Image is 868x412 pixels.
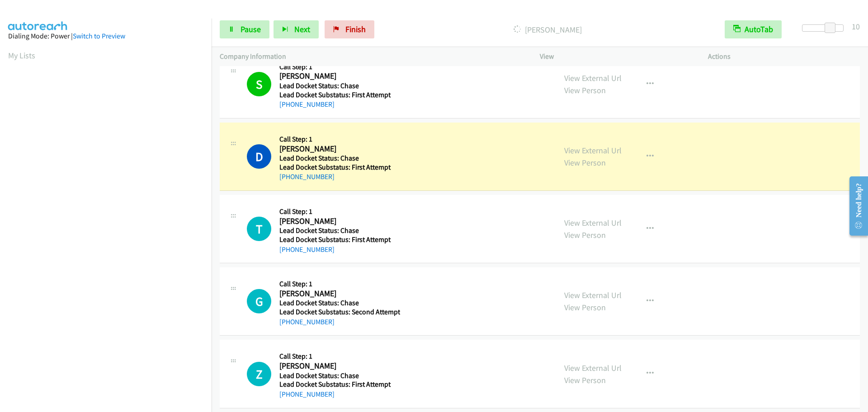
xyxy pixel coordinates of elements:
[279,352,397,361] h5: Call Step: 1
[564,218,622,228] a: View External Url
[564,157,606,168] a: View Person
[279,298,400,308] h5: Lead Docket Status: Chase
[564,363,622,373] a: View External Url
[279,245,335,254] a: [PHONE_NUMBER]
[564,375,606,385] a: View Person
[247,289,271,313] h1: G
[8,31,203,42] div: Dialing Mode: Power |
[73,32,125,40] a: Switch to Preview
[564,290,622,300] a: View External Url
[564,85,606,95] a: View Person
[564,230,606,240] a: View Person
[247,72,271,96] h1: S
[279,226,397,235] h5: Lead Docket Status: Chase
[279,144,397,154] h2: [PERSON_NAME]
[852,20,860,33] div: 10
[279,317,335,326] a: [PHONE_NUMBER]
[247,362,271,386] h1: Z
[279,163,397,172] h5: Lead Docket Substatus: First Attempt
[247,289,271,313] div: The call is yet to be attempted
[220,20,269,38] a: Pause
[279,380,397,389] h5: Lead Docket Substatus: First Attempt
[387,24,708,36] p: [PERSON_NAME]
[279,71,397,81] h2: [PERSON_NAME]
[325,20,374,38] a: Finish
[8,50,35,61] a: My Lists
[345,24,366,34] span: Finish
[279,279,400,289] h5: Call Step: 1
[725,20,782,38] button: AutoTab
[279,361,397,371] h2: [PERSON_NAME]
[279,90,397,99] h5: Lead Docket Substatus: First Attempt
[279,172,335,181] a: [PHONE_NUMBER]
[279,154,397,163] h5: Lead Docket Status: Chase
[241,24,261,34] span: Pause
[279,62,397,71] h5: Call Step: 1
[294,24,310,34] span: Next
[247,362,271,386] div: The call is yet to be attempted
[540,51,692,62] p: View
[279,81,397,90] h5: Lead Docket Status: Chase
[279,390,335,398] a: [PHONE_NUMBER]
[564,73,622,83] a: View External Url
[279,207,397,216] h5: Call Step: 1
[279,216,397,227] h2: [PERSON_NAME]
[279,135,397,144] h5: Call Step: 1
[274,20,319,38] button: Next
[279,235,397,244] h5: Lead Docket Substatus: First Attempt
[247,217,271,241] h1: T
[247,217,271,241] div: The call is yet to be attempted
[279,371,397,380] h5: Lead Docket Status: Chase
[279,289,397,299] h2: [PERSON_NAME]
[279,100,335,109] a: [PHONE_NUMBER]
[842,170,868,242] iframe: Resource Center
[220,51,524,62] p: Company Information
[564,145,622,156] a: View External Url
[247,144,271,169] h1: D
[564,302,606,313] a: View Person
[708,51,860,62] p: Actions
[279,308,400,317] h5: Lead Docket Substatus: Second Attempt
